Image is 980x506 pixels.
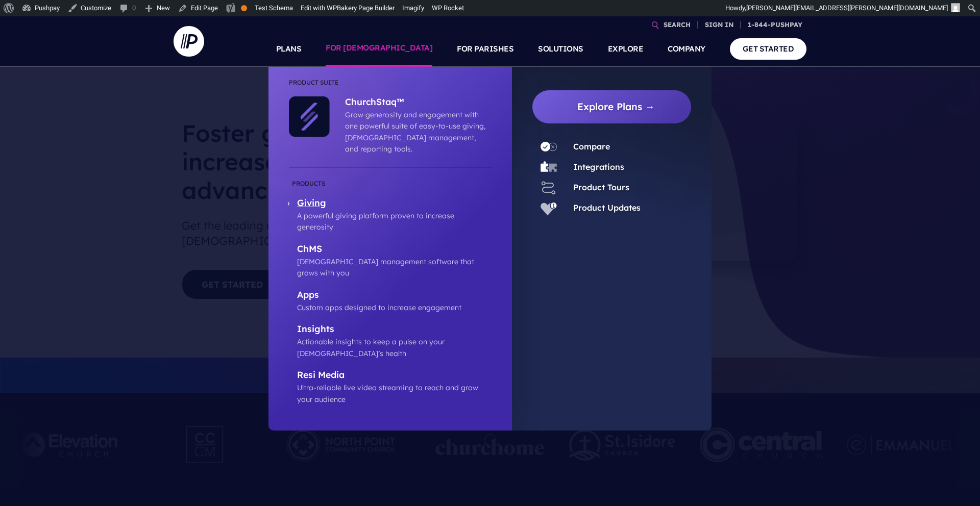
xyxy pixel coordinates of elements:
[573,203,641,213] a: Product Updates
[297,197,492,210] p: Giving
[289,178,492,233] a: Giving A powerful giving platform proven to increase generosity
[297,336,492,359] p: Actionable insights to keep a pulse on your [DEMOGRAPHIC_DATA]’s health
[701,16,738,34] a: SIGN IN
[289,369,492,405] a: Resi Media Ultra-reliable live video streaming to reach and grow your audience
[608,31,644,67] a: EXPLORE
[541,90,691,123] a: Explore Plans →
[297,243,492,256] p: ChMS
[532,180,565,196] a: Product Tours - Icon
[276,31,302,67] a: PLANS
[241,5,247,11] div: OK
[538,31,583,67] a: SOLUTIONS
[730,38,807,59] a: GET STARTED
[744,16,806,34] a: 1-844-PUSHPAY
[289,96,330,137] img: ChurchStaq™ - Icon
[532,159,565,175] a: Integrations - Icon
[573,182,629,192] a: Product Tours
[330,96,486,155] a: ChurchStaq™ Grow generosity and engagement with one powerful suite of easy-to-use giving, [DEMOGR...
[659,16,695,34] a: SEARCH
[326,31,432,67] a: FOR [DEMOGRAPHIC_DATA]
[746,4,948,12] span: [PERSON_NAME][EMAIL_ADDRESS][PERSON_NAME][DOMAIN_NAME]
[297,369,492,382] p: Resi Media
[297,382,492,405] p: Ultra-reliable live video streaming to reach and grow your audience
[345,96,486,109] p: ChurchStaq™
[541,139,557,155] img: Compare - Icon
[297,289,492,302] p: Apps
[297,302,492,313] p: Custom apps designed to increase engagement
[532,200,565,216] a: Product Updates - Icon
[297,323,492,336] p: Insights
[573,141,610,151] a: Compare
[457,31,513,67] a: FOR PARISHES
[541,180,557,196] img: Product Tours - Icon
[345,109,486,155] p: Grow generosity and engagement with one powerful suite of easy-to-use giving, [DEMOGRAPHIC_DATA] ...
[573,162,624,172] a: Integrations
[532,139,565,155] a: Compare - Icon
[289,289,492,314] a: Apps Custom apps designed to increase engagement
[289,243,492,279] a: ChMS [DEMOGRAPHIC_DATA] management software that grows with you
[297,256,492,279] p: [DEMOGRAPHIC_DATA] management software that grows with you
[297,210,492,233] p: A powerful giving platform proven to increase generosity
[541,200,557,216] img: Product Updates - Icon
[289,77,492,96] li: Product Suite
[668,31,705,67] a: COMPANY
[289,323,492,359] a: Insights Actionable insights to keep a pulse on your [DEMOGRAPHIC_DATA]’s health
[541,159,557,175] img: Integrations - Icon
